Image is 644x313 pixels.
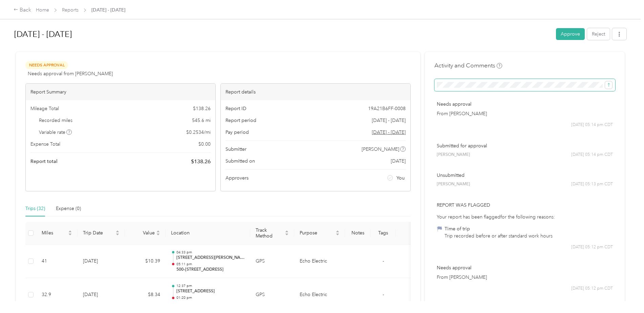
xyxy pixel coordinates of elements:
span: $ 138.26 [193,105,211,112]
span: Pay period [226,129,249,136]
p: [STREET_ADDRESS] [176,288,245,294]
span: [DATE] 05:14 pm CDT [571,122,613,128]
td: Echo Electric [294,278,345,312]
td: [DATE] [78,278,125,312]
p: Needs approval [437,101,613,108]
span: Purpose [300,230,334,236]
td: 41 [36,245,78,278]
td: $10.39 [125,245,166,278]
span: [PERSON_NAME] [362,146,399,153]
th: Tags [370,222,396,245]
span: Needs Approval [25,61,68,69]
td: GPS [250,278,294,312]
th: Miles [36,222,78,245]
span: [DATE] 05:12 pm CDT [571,286,613,292]
td: [DATE] [78,245,125,278]
span: [DATE] - [DATE] [372,117,406,124]
span: [PERSON_NAME] [437,152,470,158]
span: [DATE] 05:13 pm CDT [571,181,613,187]
td: GPS [250,245,294,278]
span: caret-up [156,229,160,233]
p: From [PERSON_NAME] [437,110,613,117]
h1: Sep 1 - 30, 2025 [14,26,551,42]
td: 32.9 [36,278,78,312]
span: [DATE] 05:14 pm CDT [571,152,613,158]
div: Trip recorded before or after standard work hours [445,232,553,239]
p: Report was flagged [437,202,613,209]
div: Report Summary [26,84,215,100]
span: Needs approval from [PERSON_NAME] [28,70,113,77]
th: Purpose [294,222,345,245]
th: Trip Date [78,222,125,245]
span: caret-down [156,232,160,236]
p: 04:33 pm [176,250,245,255]
td: Echo Electric [294,245,345,278]
span: [DATE] - [DATE] [91,6,125,14]
span: 19A21B6FF-0008 [368,105,406,112]
span: caret-up [285,229,289,233]
p: [STREET_ADDRESS][PERSON_NAME] [176,255,245,261]
span: [PERSON_NAME] [437,181,470,187]
div: Back [14,6,31,14]
button: Reject [587,28,610,40]
span: 545.6 mi [192,117,211,124]
p: 05:11 pm [176,262,245,267]
span: caret-down [285,232,289,236]
div: Trips (32) [25,205,45,212]
span: caret-up [68,229,72,233]
p: Unsubmitted [437,172,613,179]
span: Submitter [226,146,246,153]
div: Your report has been flagged for the following reasons: [437,213,613,221]
td: $8.34 [125,278,166,312]
span: Variable rate [39,129,72,136]
th: Value [125,222,166,245]
span: Value [130,230,155,236]
a: Home [36,7,49,13]
button: Approve [556,28,585,40]
span: You [396,174,405,182]
span: caret-down [336,232,340,236]
p: 12:37 pm [176,284,245,288]
span: caret-down [68,232,72,236]
span: Report ID [226,105,246,112]
th: Track Method [250,222,294,245]
span: - [383,292,384,297]
span: Go to pay period [372,129,406,136]
span: [DATE] [391,158,406,165]
span: caret-down [115,232,120,236]
span: Report period [226,117,256,124]
th: Location [166,222,250,245]
p: Submitted for approval [437,142,613,149]
span: [DATE] 05:12 pm CDT [571,244,613,250]
span: - [383,258,384,264]
p: [STREET_ADDRESS][PERSON_NAME] [176,300,245,306]
span: Approvers [226,174,249,182]
h4: Activity and Comments [434,61,502,70]
span: Expense Total [30,141,60,148]
span: $ 0.00 [198,141,211,148]
p: 500–[STREET_ADDRESS] [176,267,245,273]
div: Time of trip [445,225,553,232]
th: Notes [345,222,370,245]
div: Expense (0) [56,205,81,212]
div: Report details [221,84,410,100]
a: Reports [62,7,79,13]
span: Trip Date [83,230,114,236]
span: $ 138.26 [191,158,211,166]
span: Submitted on [226,158,255,165]
span: Report total [30,158,58,165]
p: 01:20 pm [176,295,245,300]
span: Miles [42,230,67,236]
iframe: Everlance-gr Chat Button Frame [606,275,644,313]
p: From [PERSON_NAME] [437,274,613,281]
span: $ 0.2534 / mi [186,129,211,136]
span: Mileage Total [30,105,59,112]
p: Needs approval [437,264,613,271]
span: caret-up [115,229,120,233]
span: caret-up [336,229,340,233]
span: Track Method [256,227,283,239]
span: Recorded miles [39,117,72,124]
